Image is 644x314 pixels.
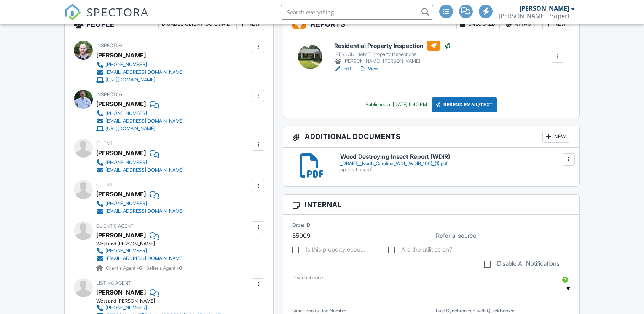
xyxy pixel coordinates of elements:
[96,166,184,174] a: [EMAIL_ADDRESS][DOMAIN_NAME]
[96,147,146,159] div: [PERSON_NAME]
[96,92,123,97] span: Inspector
[334,41,451,51] h6: Residential Property Inspection
[96,298,228,304] div: West and [PERSON_NAME]
[96,69,184,76] a: [EMAIL_ADDRESS][DOMAIN_NAME]
[105,69,184,75] div: [EMAIL_ADDRESS][DOMAIN_NAME]
[96,280,131,286] span: Listing Agent
[96,230,146,241] a: [PERSON_NAME]
[334,57,451,65] div: [PERSON_NAME], [PERSON_NAME]
[105,305,147,311] div: [PHONE_NUMBER]
[105,159,147,166] div: [PHONE_NUMBER]
[520,5,569,12] div: [PERSON_NAME]
[292,222,310,229] label: Order ID
[340,153,570,173] a: Wood Destroying Insect Report (WDIR) _DRAFT__North_Carolina_WDI_(WDIR_100)_(1).pdf application/pdf
[105,167,184,173] div: [EMAIL_ADDRESS][DOMAIN_NAME]
[436,231,477,240] label: Referral source
[96,49,146,61] div: [PERSON_NAME]
[86,4,149,20] span: SPECTORA
[105,126,155,132] div: [URL][DOMAIN_NAME]
[499,12,575,20] div: Sheldahl Property Inspections
[96,304,222,312] a: [PHONE_NUMBER]
[388,246,452,255] label: Are the utilities on?
[96,182,113,188] span: Client
[96,223,134,229] span: Client's Agent
[96,188,146,200] div: [PERSON_NAME]
[340,167,570,173] div: application/pdf
[179,265,182,271] strong: 0
[64,10,149,26] a: SPECTORA
[96,76,184,84] a: [URL][DOMAIN_NAME]
[96,241,190,247] div: West and [PERSON_NAME]
[96,287,146,298] a: [PERSON_NAME]
[96,140,113,146] span: Client
[432,97,497,112] div: Resend Email/Text
[105,208,184,214] div: [EMAIL_ADDRESS][DOMAIN_NAME]
[146,265,182,271] span: Seller's Agent -
[96,255,184,262] a: [EMAIL_ADDRESS][DOMAIN_NAME]
[105,255,184,261] div: [EMAIL_ADDRESS][DOMAIN_NAME]
[96,61,184,69] a: [PHONE_NUMBER]
[96,200,184,207] a: [PHONE_NUMBER]
[340,161,570,167] div: _DRAFT__North_Carolina_WDI_(WDIR_100)_(1).pdf
[105,118,184,124] div: [EMAIL_ADDRESS][DOMAIN_NAME]
[96,43,123,48] span: Inspector
[96,98,146,110] div: [PERSON_NAME]
[96,207,184,215] a: [EMAIL_ADDRESS][DOMAIN_NAME]
[365,102,427,108] div: Published at [DATE] 5:40 PM
[106,265,143,271] span: Client's Agent -
[96,117,184,125] a: [EMAIL_ADDRESS][DOMAIN_NAME]
[96,110,184,117] a: [PHONE_NUMBER]
[96,125,184,132] a: [URL][DOMAIN_NAME]
[340,153,570,160] h6: Wood Destroying Insect Report (WDIR)
[105,248,147,254] div: [PHONE_NUMBER]
[542,131,570,143] div: New
[283,195,579,215] h3: Internal
[64,4,81,21] img: The Best Home Inspection Software - Spectora
[484,260,560,269] label: Disable All Notifications
[283,126,579,148] h3: Additional Documents
[334,41,451,65] a: Residential Property Inspection [PERSON_NAME] Property Inspections [PERSON_NAME], [PERSON_NAME]
[292,274,323,281] label: Discount code
[359,65,379,73] a: View
[105,201,147,207] div: [PHONE_NUMBER]
[281,5,433,20] input: Search everything...
[334,65,351,73] a: Edit
[105,110,147,116] div: [PHONE_NUMBER]
[105,77,155,83] div: [URL][DOMAIN_NAME]
[96,159,184,166] a: [PHONE_NUMBER]
[292,246,365,255] label: Is this property occupied?
[139,265,142,271] strong: 6
[334,51,451,57] div: [PERSON_NAME] Property Inspections
[96,247,184,255] a: [PHONE_NUMBER]
[105,62,147,68] div: [PHONE_NUMBER]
